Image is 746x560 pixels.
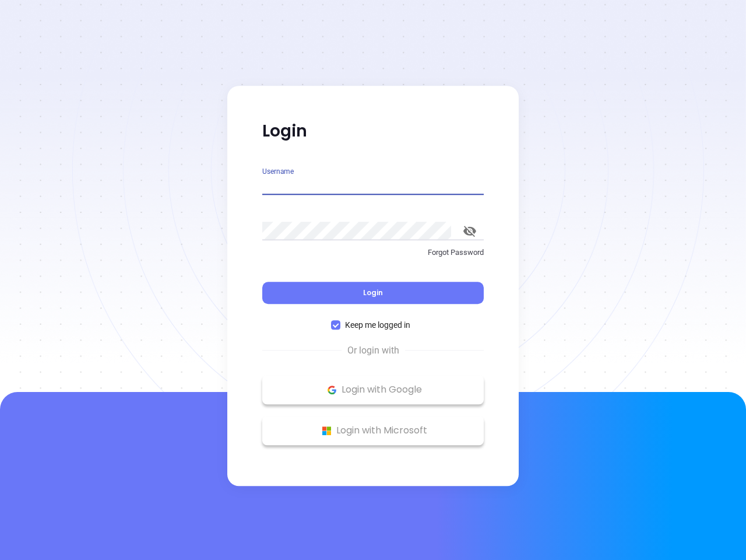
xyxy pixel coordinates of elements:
[262,247,484,258] p: Forgot Password
[262,375,484,404] button: Google Logo Login with Google
[363,288,383,297] span: Login
[325,383,339,397] img: Google Logo
[268,381,478,398] p: Login with Google
[262,282,484,304] button: Login
[456,217,484,245] button: toggle password visibility
[340,318,415,331] span: Keep me logged in
[319,423,334,438] img: Microsoft Logo
[262,416,484,445] button: Microsoft Logo Login with Microsoft
[262,247,484,268] a: Forgot Password
[268,422,478,439] p: Login with Microsoft
[262,168,294,175] label: Username
[342,344,405,358] span: Or login with
[262,121,484,142] p: Login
